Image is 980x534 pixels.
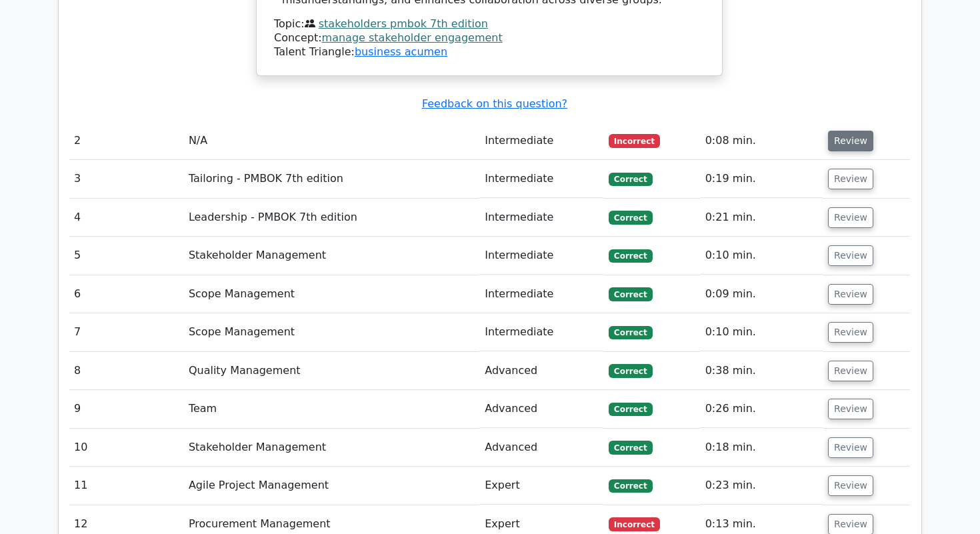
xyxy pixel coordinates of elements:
[700,122,823,160] td: 0:08 min.
[609,326,652,339] span: Correct
[274,17,705,59] div: Talent Triangle:
[69,467,183,505] td: 11
[183,160,479,198] td: Tailoring - PMBOK 7th edition
[828,284,873,305] button: Review
[609,517,660,531] span: Incorrect
[69,313,183,351] td: 7
[828,437,873,458] button: Review
[69,199,183,237] td: 4
[479,160,603,198] td: Intermediate
[609,479,652,493] span: Correct
[700,275,823,313] td: 0:09 min.
[700,352,823,390] td: 0:38 min.
[828,475,873,496] button: Review
[609,287,652,301] span: Correct
[479,429,603,467] td: Advanced
[609,364,652,377] span: Correct
[700,237,823,275] td: 0:10 min.
[700,390,823,428] td: 0:26 min.
[700,313,823,351] td: 0:10 min.
[479,467,603,505] td: Expert
[69,352,183,390] td: 8
[69,237,183,275] td: 5
[183,352,479,390] td: Quality Management
[274,31,705,45] div: Concept:
[479,199,603,237] td: Intermediate
[69,429,183,467] td: 10
[355,45,447,58] a: business acumen
[700,199,823,237] td: 0:21 min.
[700,429,823,467] td: 0:18 min.
[700,160,823,198] td: 0:19 min.
[828,169,873,189] button: Review
[828,245,873,266] button: Review
[609,173,652,186] span: Correct
[69,122,183,160] td: 2
[828,322,873,343] button: Review
[479,275,603,313] td: Intermediate
[609,211,652,224] span: Correct
[609,134,660,147] span: Incorrect
[183,199,479,237] td: Leadership - PMBOK 7th edition
[322,31,503,44] a: manage stakeholder engagement
[183,275,479,313] td: Scope Management
[183,122,479,160] td: N/A
[69,160,183,198] td: 3
[828,399,873,419] button: Review
[479,390,603,428] td: Advanced
[609,403,652,416] span: Correct
[69,275,183,313] td: 6
[479,313,603,351] td: Intermediate
[828,207,873,228] button: Review
[479,352,603,390] td: Advanced
[828,361,873,381] button: Review
[609,441,652,454] span: Correct
[828,131,873,151] button: Review
[183,390,479,428] td: Team
[183,429,479,467] td: Stakeholder Management
[479,237,603,275] td: Intermediate
[69,390,183,428] td: 9
[183,313,479,351] td: Scope Management
[274,17,705,31] div: Topic:
[319,17,488,30] a: stakeholders pmbok 7th edition
[422,97,567,110] a: Feedback on this question?
[183,467,479,505] td: Agile Project Management
[479,122,603,160] td: Intermediate
[700,467,823,505] td: 0:23 min.
[183,237,479,275] td: Stakeholder Management
[609,249,652,263] span: Correct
